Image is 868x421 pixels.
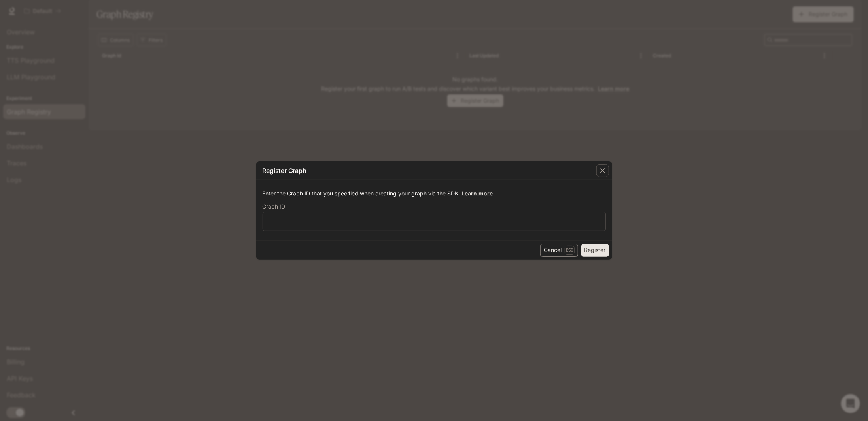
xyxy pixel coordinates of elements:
[263,166,306,175] p: Register Graph
[581,244,609,257] button: Register
[263,204,286,209] p: Graph ID
[462,190,493,197] a: Learn more
[263,190,606,197] p: Enter the Graph ID that you specified when creating your graph via the SDK.
[540,244,578,257] button: CancelEsc
[565,246,575,254] p: Esc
